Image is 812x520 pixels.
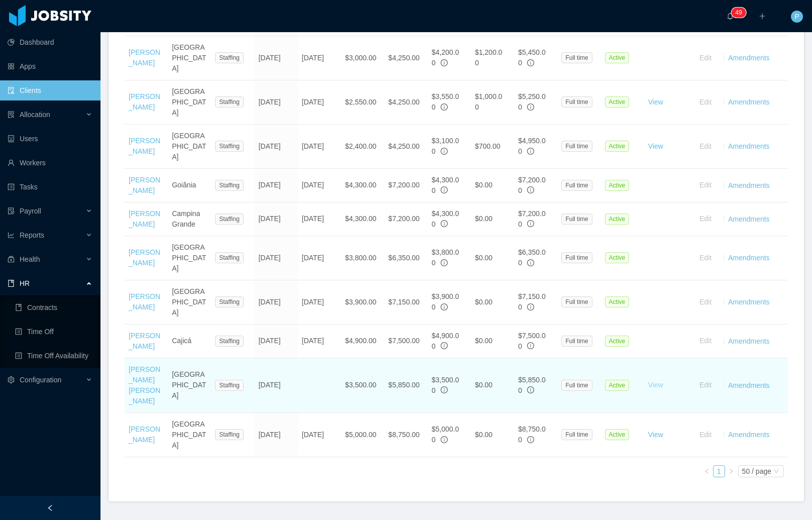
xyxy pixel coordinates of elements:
span: P [794,11,799,23]
td: $7,200.00 [384,202,428,236]
a: icon: auditClients [8,80,92,100]
span: $0.00 [475,298,492,306]
a: icon: profileTime Off [15,322,92,342]
span: Active [605,96,630,108]
td: $7,200.00 [384,169,428,202]
span: $4,300.00 [432,210,459,228]
td: [GEOGRAPHIC_DATA] [168,413,211,457]
span: $5,250.00 [518,92,546,111]
span: $5,000.00 [432,425,459,444]
span: $1,000.00 [475,92,502,111]
a: Amendments [728,54,769,62]
span: $8,750.00 [518,425,546,444]
td: [GEOGRAPHIC_DATA] [168,236,211,280]
span: info-circle [441,220,448,227]
span: Active [605,429,630,440]
td: [GEOGRAPHIC_DATA] [168,80,211,125]
a: [PERSON_NAME] [129,292,160,311]
td: [DATE] [298,36,341,80]
span: info-circle [441,186,448,193]
td: $2,550.00 [341,80,384,125]
span: info-circle [527,186,534,193]
span: info-circle [527,386,534,393]
td: [DATE] [298,169,341,202]
a: [PERSON_NAME] [129,248,160,267]
span: Active [605,336,630,347]
span: info-circle [527,103,534,111]
span: $0.00 [475,381,492,389]
i: icon: left [704,468,710,474]
a: Amendments [728,142,769,150]
td: [DATE] [298,80,341,125]
td: $3,800.00 [341,236,384,280]
td: $5,000.00 [341,413,384,457]
span: Staffing [215,141,243,152]
i: icon: book [8,280,15,287]
p: 4 [735,8,739,18]
td: [DATE] [298,202,341,236]
i: icon: solution [8,111,15,118]
button: Edit [691,294,720,310]
td: [DATE] [254,125,297,169]
a: Amendments [728,98,769,106]
span: info-circle [441,342,448,349]
button: Edit [691,377,720,393]
td: $7,500.00 [384,325,428,358]
i: icon: down [773,468,779,475]
td: $4,300.00 [341,169,384,202]
a: Amendments [728,298,769,306]
td: $3,500.00 [341,358,384,413]
span: Staffing [215,336,243,347]
span: info-circle [441,59,448,66]
td: $4,250.00 [384,80,428,125]
button: Edit [691,50,720,66]
span: info-circle [441,103,448,111]
i: icon: plus [759,13,766,20]
td: Cajicá [168,325,211,358]
span: info-circle [441,259,448,266]
li: 1 [713,465,725,477]
span: Full time [561,296,592,307]
td: [GEOGRAPHIC_DATA] [168,358,211,413]
span: info-circle [527,259,534,266]
span: info-circle [527,148,534,155]
i: icon: medicine-box [8,256,15,263]
span: $4,900.00 [432,332,459,350]
td: $4,250.00 [384,36,428,80]
span: $7,200.00 [518,176,546,194]
span: Full time [561,96,592,108]
i: icon: bell [727,13,734,20]
a: [PERSON_NAME] [129,332,160,350]
td: [DATE] [254,169,297,202]
a: icon: robotUsers [8,129,92,149]
span: $1,200.00 [475,48,502,67]
span: Allocation [20,111,50,119]
a: [PERSON_NAME] [129,210,160,228]
span: HR [20,279,30,287]
span: Staffing [215,180,243,191]
span: info-circle [527,59,534,66]
button: Edit [691,211,720,227]
a: [PERSON_NAME] [129,48,160,67]
span: $0.00 [475,337,492,345]
span: Staffing [215,380,243,391]
td: [GEOGRAPHIC_DATA] [168,280,211,325]
span: $0.00 [475,254,492,262]
i: icon: right [728,468,734,474]
span: Full time [561,380,592,391]
li: Next Page [725,465,737,477]
span: Active [605,380,630,391]
td: $8,750.00 [384,413,428,457]
span: Staffing [215,296,243,307]
span: Active [605,252,630,263]
a: Amendments [728,254,769,262]
a: icon: profileTime Off Availability [15,346,92,366]
a: Amendments [728,181,769,189]
sup: 49 [731,8,746,18]
span: Active [605,180,630,191]
span: info-circle [527,342,534,349]
a: icon: profileTasks [8,177,92,197]
span: info-circle [441,386,448,393]
i: icon: file-protect [8,207,15,215]
span: $5,850.00 [518,376,546,394]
